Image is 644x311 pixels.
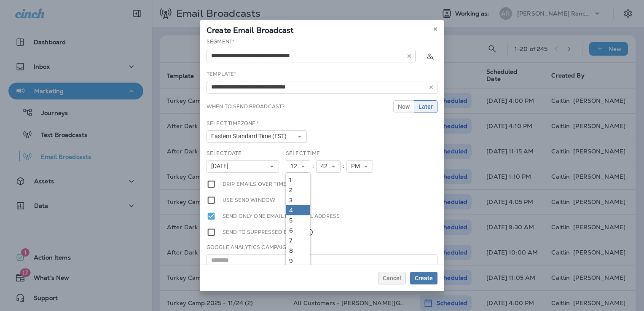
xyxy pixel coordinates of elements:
[223,180,287,189] label: Drip emails over time
[290,163,301,170] span: 12
[286,195,310,205] a: 3
[207,150,242,157] label: Select Date
[321,163,331,170] span: 42
[414,100,437,113] button: Later
[207,38,234,45] label: Segment
[393,100,414,113] button: Now
[316,160,341,173] button: 42
[398,104,410,110] span: Now
[341,160,346,173] div: :
[200,20,444,38] div: Create Email Broadcast
[223,212,340,221] label: Send only one email per email address
[207,120,259,127] label: Select Timezone
[346,160,373,173] button: PM
[207,130,307,143] button: Eastern Standard Time (EST)
[286,150,320,157] label: Select Time
[419,104,433,110] span: Later
[223,196,275,205] label: Use send window
[286,205,310,215] a: 4
[286,185,310,195] a: 2
[207,244,306,251] label: Google Analytics Campaign Title
[286,256,310,266] a: 9
[422,48,437,64] button: Calculate the estimated number of emails to be sent based on selected segment. (This could take a...
[223,228,314,237] label: Send to suppressed emails.
[286,236,310,246] a: 7
[286,160,310,173] button: 12
[378,272,406,284] button: Cancel
[286,215,310,225] a: 5
[286,246,310,256] a: 8
[410,272,437,284] button: Create
[286,175,310,185] a: 1
[415,275,433,281] span: Create
[207,160,279,173] button: [DATE]
[211,163,232,170] span: [DATE]
[207,71,236,78] label: Template
[286,225,310,236] a: 6
[207,103,284,110] label: When to send broadcast?
[351,163,363,170] span: PM
[211,133,290,140] span: Eastern Standard Time (EST)
[310,160,316,173] div: :
[383,275,401,281] span: Cancel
